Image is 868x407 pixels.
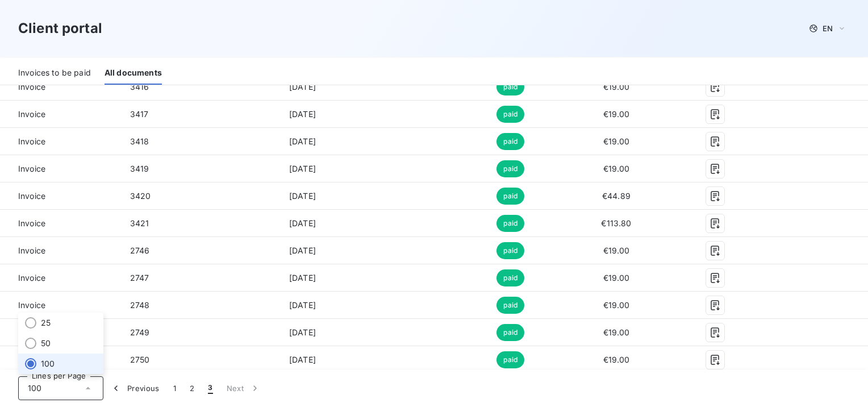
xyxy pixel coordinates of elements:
span: 50 [41,338,51,349]
span: paid [496,324,524,341]
span: Invoice [9,354,112,366]
span: 3421 [130,218,149,228]
span: [DATE] [289,82,316,92]
div: All documents [105,61,162,85]
span: Invoice [9,190,112,202]
span: €19.00 [603,82,630,92]
span: Invoice [9,136,112,147]
span: paid [496,351,524,368]
span: 3 [208,383,212,394]
span: €19.00 [603,164,630,173]
span: €113.80 [601,218,631,228]
button: Next [220,376,268,400]
div: Invoices to be paid [18,61,91,85]
span: Invoice [9,272,112,284]
span: Invoice [9,245,112,256]
span: Invoice [9,163,112,175]
span: paid [496,297,524,314]
span: [DATE] [289,136,316,146]
span: [DATE] [289,246,316,255]
span: €19.00 [603,109,630,119]
span: [DATE] [289,191,316,201]
span: 2747 [130,273,149,283]
span: 3418 [130,136,149,146]
span: 3420 [130,191,151,201]
span: paid [496,106,524,123]
span: 100 [41,358,55,369]
span: 2750 [130,355,150,364]
button: 3 [201,376,219,400]
span: €19.00 [603,355,630,364]
button: Previous [103,376,166,400]
span: 2748 [130,300,150,310]
span: 2746 [130,246,150,255]
span: 100 [28,383,41,394]
span: €19.00 [603,327,630,337]
span: Invoice [9,327,112,338]
span: Invoice [9,218,112,229]
span: Invoice [9,300,112,311]
span: paid [496,188,524,205]
span: €44.89 [602,191,631,201]
span: [DATE] [289,164,316,173]
span: [DATE] [289,327,316,337]
span: €19.00 [603,136,630,146]
span: EN [823,24,833,33]
span: paid [496,269,524,286]
span: paid [496,133,524,150]
h3: Client portal [18,18,102,39]
span: Invoice [9,81,112,93]
span: [DATE] [289,300,316,310]
span: €19.00 [603,246,630,255]
span: 25 [41,317,51,329]
button: 2 [183,376,201,400]
span: €19.00 [603,273,630,283]
span: [DATE] [289,109,316,119]
span: [DATE] [289,355,316,364]
span: 3419 [130,164,149,173]
span: 3417 [130,109,149,119]
span: [DATE] [289,218,316,228]
button: 1 [166,376,183,400]
span: paid [496,215,524,232]
span: paid [496,160,524,177]
span: paid [496,78,524,95]
span: [DATE] [289,273,316,283]
span: paid [496,242,524,259]
span: €19.00 [603,300,630,310]
span: Invoice [9,109,112,120]
span: 2749 [130,327,150,337]
span: 3416 [130,82,149,92]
